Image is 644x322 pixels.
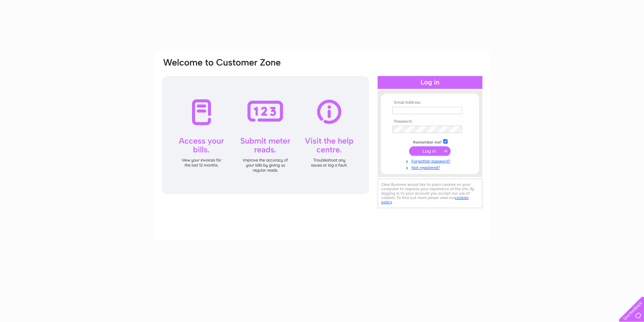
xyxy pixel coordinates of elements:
[378,179,482,208] div: Clear Business would like to place cookies on your computer to improve your experience of the sit...
[391,119,469,124] th: Password:
[392,164,469,170] a: Not registered?
[392,157,469,164] a: Forgotten password?
[391,100,469,105] th: Email Address:
[409,146,451,156] input: Submit
[381,195,469,204] a: cookies policy
[391,138,469,145] td: Remember me?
